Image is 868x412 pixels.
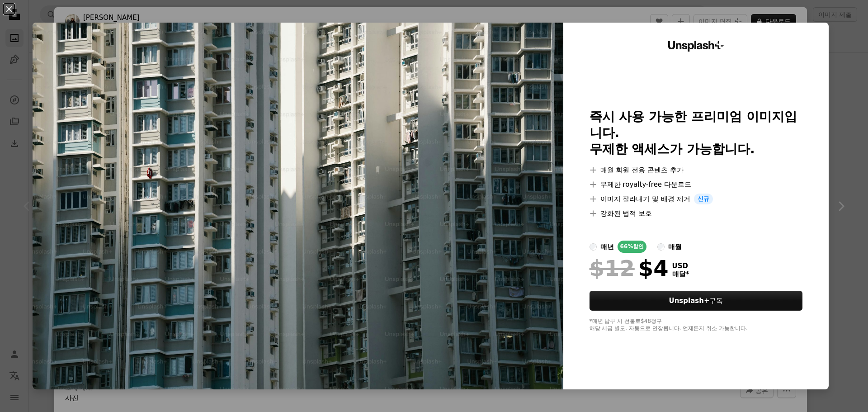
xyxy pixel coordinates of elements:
li: 강화된 법적 보호 [590,208,803,219]
li: 이미지 잘라내기 및 배경 제거 [590,194,803,204]
button: Unsplash+구독 [590,291,803,311]
span: 신규 [694,194,713,204]
li: 매월 회원 전용 콘텐츠 추가 [590,165,803,175]
span: USD [672,262,689,270]
div: 66% 할인 [618,241,647,253]
input: 매년66%할인 [590,243,597,251]
div: *매년 납부 시 선불로 $48 청구 해당 세금 별도. 자동으로 연장됩니다. 언제든지 취소 가능합니다. [590,318,803,332]
div: $4 [590,256,669,280]
div: 매월 [668,242,682,252]
span: $12 [590,256,635,280]
strong: Unsplash+ [669,297,710,305]
h2: 즉시 사용 가능한 프리미엄 이미지입니다. 무제한 액세스가 가능합니다. [590,109,803,157]
div: 매년 [600,242,614,252]
input: 매월 [657,243,665,251]
li: 무제한 royalty-free 다운로드 [590,179,803,190]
